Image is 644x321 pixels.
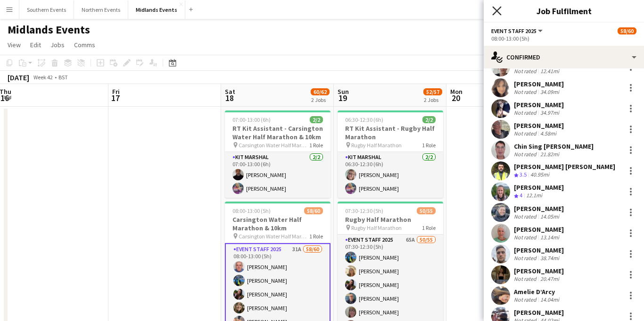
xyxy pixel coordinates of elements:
[26,39,45,51] a: Edit
[514,88,538,95] div: Not rated
[225,215,330,232] h3: Carsington Water Half Marathon & 10km
[514,234,538,241] div: Not rated
[338,152,443,198] app-card-role: Kit Marshal2/206:30-12:30 (6h)[PERSON_NAME][PERSON_NAME]
[514,68,538,75] div: Not rated
[345,207,383,214] span: 07:30-12:30 (5h)
[514,109,538,116] div: Not rated
[225,87,235,96] span: Sat
[538,275,561,282] div: 20.47mi
[514,246,564,254] div: [PERSON_NAME]
[520,171,527,178] span: 3.5
[310,116,323,123] span: 2/2
[514,151,538,158] div: Not rated
[336,93,349,103] span: 19
[538,130,558,137] div: 4.58mi
[514,130,538,137] div: Not rated
[58,74,68,81] div: BST
[528,171,551,179] div: 40.95mi
[239,233,309,240] span: Carsington Water Half Marathon & 10km
[4,39,25,51] a: View
[351,142,402,149] span: Rugby Half Marathon
[538,68,561,75] div: 12.41mi
[514,101,564,109] div: [PERSON_NAME]
[70,39,99,51] a: Comms
[538,234,561,241] div: 13.14mi
[74,41,95,49] span: Comms
[514,142,594,151] div: Chin Sing [PERSON_NAME]
[514,204,564,213] div: [PERSON_NAME]
[514,254,538,262] div: Not rated
[225,124,330,141] h3: RT Kit Assistant - Carsington Water Half Marathon & 10km
[304,207,323,214] span: 58/60
[538,254,561,262] div: 38.74mi
[449,93,462,103] span: 20
[47,39,68,51] a: Jobs
[338,110,443,198] app-job-card: 06:30-12:30 (6h)2/2RT Kit Assistant - Rugby Half Marathon Rugby Half Marathon1 RoleKit Marshal2/2...
[31,74,55,81] span: Week 42
[424,96,442,103] div: 2 Jobs
[225,110,330,198] app-job-card: 07:00-13:00 (6h)2/2RT Kit Assistant - Carsington Water Half Marathon & 10km Carsington Water Half...
[111,93,120,103] span: 17
[225,152,330,198] app-card-role: Kit Marshal2/207:00-13:00 (6h)[PERSON_NAME][PERSON_NAME]
[232,207,271,214] span: 08:00-13:00 (5h)
[450,87,462,96] span: Mon
[514,287,561,296] div: Amelie D’Arcy
[338,215,443,224] h3: Rugby Half Marathon
[514,162,615,171] div: [PERSON_NAME] [PERSON_NAME]
[524,192,544,200] div: 12.1mi
[232,116,271,123] span: 07:00-13:00 (6h)
[514,267,564,275] div: [PERSON_NAME]
[484,46,644,68] div: Confirmed
[538,88,561,95] div: 34.09mi
[484,5,644,17] h3: Job Fulfilment
[422,116,436,123] span: 2/2
[8,41,21,49] span: View
[311,96,329,103] div: 2 Jobs
[618,27,636,34] span: 58/60
[128,0,185,19] button: Midlands Events
[223,93,235,103] span: 18
[338,87,349,96] span: Sun
[351,224,402,231] span: Rugby Half Marathon
[422,142,436,149] span: 1 Role
[417,207,436,214] span: 50/55
[112,87,120,96] span: Fri
[491,27,544,34] button: Event Staff 2025
[422,224,436,231] span: 1 Role
[538,151,561,158] div: 21.82mi
[514,213,538,220] div: Not rated
[538,296,561,303] div: 14.04mi
[345,116,383,123] span: 06:30-12:30 (6h)
[514,80,564,88] div: [PERSON_NAME]
[19,0,74,19] button: Southern Events
[309,233,323,240] span: 1 Role
[514,296,538,303] div: Not rated
[8,73,29,82] div: [DATE]
[514,225,564,234] div: [PERSON_NAME]
[491,35,636,42] div: 08:00-13:00 (5h)
[491,27,537,34] span: Event Staff 2025
[309,142,323,149] span: 1 Role
[538,109,561,116] div: 34.97mi
[338,124,443,141] h3: RT Kit Assistant - Rugby Half Marathon
[514,121,564,130] div: [PERSON_NAME]
[514,183,564,192] div: [PERSON_NAME]
[538,213,561,220] div: 14.05mi
[30,41,41,49] span: Edit
[423,88,442,95] span: 52/57
[514,308,564,317] div: [PERSON_NAME]
[311,88,330,95] span: 60/62
[514,275,538,282] div: Not rated
[8,23,90,37] h1: Midlands Events
[74,0,128,19] button: Northern Events
[50,41,65,49] span: Jobs
[239,142,309,149] span: Carsington Water Half Marathon & 10km
[520,192,522,199] span: 4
